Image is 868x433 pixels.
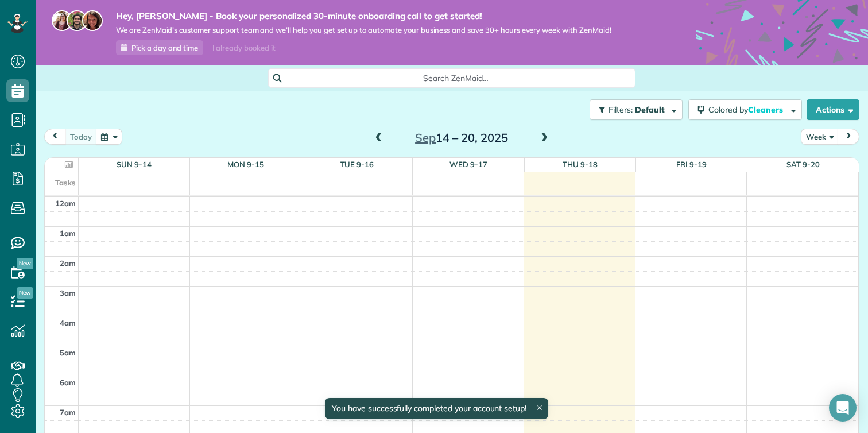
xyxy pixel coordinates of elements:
[60,318,76,327] span: 4am
[801,129,839,144] button: Week
[44,129,66,144] button: prev
[449,160,487,169] a: Wed 9-17
[340,160,374,169] a: Tue 9-16
[17,258,33,269] span: New
[786,160,820,169] a: Sat 9-20
[609,105,633,115] span: Filters:
[117,160,152,169] a: Sun 9-14
[55,199,76,208] span: 12am
[60,408,76,417] span: 7am
[206,41,282,55] div: I already booked it
[60,258,76,268] span: 2am
[60,229,76,238] span: 1am
[635,105,665,115] span: Default
[838,129,859,144] button: next
[131,43,198,52] span: Pick a day and time
[60,288,76,297] span: 3am
[60,378,76,387] span: 6am
[60,348,76,357] span: 5am
[829,394,857,422] div: Open Intercom Messenger
[748,105,785,115] span: Cleaners
[688,99,802,120] button: Colored byCleaners
[82,10,103,31] img: michelle-19f622bdf1676172e81f8f8fba1fb50e276960ebfe0243fe18214015130c80e4.jpg
[563,160,598,169] a: Thu 9-18
[390,132,533,144] h2: 14 – 20, 2025
[116,40,203,55] a: Pick a day and time
[55,178,76,187] span: Tasks
[415,130,436,145] span: Sep
[807,99,859,120] button: Actions
[17,287,33,299] span: New
[590,99,683,120] button: Filters: Default
[227,160,264,169] a: Mon 9-15
[708,105,787,115] span: Colored by
[52,10,72,31] img: maria-72a9807cf96188c08ef61303f053569d2e2a8a1cde33d635c8a3ac13582a053d.jpg
[67,10,87,31] img: jorge-587dff0eeaa6aab1f244e6dc62b8924c3b6ad411094392a53c71c6c4a576187d.jpg
[65,129,97,144] button: today
[676,160,707,169] a: Fri 9-19
[116,10,611,22] strong: Hey, [PERSON_NAME] - Book your personalized 30-minute onboarding call to get started!
[116,25,611,35] span: We are ZenMaid’s customer support team and we’ll help you get set up to automate your business an...
[325,398,548,419] div: You have successfully completed your account setup!
[584,99,683,120] a: Filters: Default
